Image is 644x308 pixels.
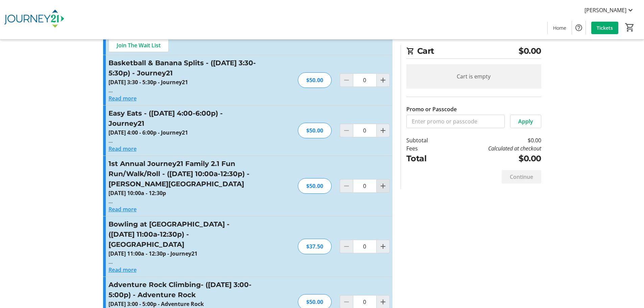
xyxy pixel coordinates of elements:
[406,115,505,128] input: Enter promo or passcode
[377,124,389,137] button: Increment by one
[109,129,188,136] strong: [DATE] 4:00 - 6:00p - Journey21
[109,78,188,86] strong: [DATE] 3:30 - 5:30p - Journey21
[406,105,457,113] label: Promo or Passcode
[109,39,169,52] button: Join The Wait List
[579,5,640,16] button: [PERSON_NAME]
[109,266,137,274] button: Read more
[519,45,541,57] span: $0.00
[109,94,137,102] button: Read more
[553,24,566,31] span: Home
[548,22,572,34] a: Home
[518,117,533,125] span: Apply
[353,179,377,193] input: 1st Annual Journey21 Family 2.1 Fun Run/Walk/Roll - (September 13 - 10:00a-12:30p) - Lapham Peak ...
[109,250,197,257] strong: [DATE] 11:00a - 12:30p - Journey21
[298,123,332,138] div: $50.00
[377,74,389,87] button: Increment by one
[377,180,389,192] button: Increment by one
[109,108,256,128] h3: Easy Eats - ([DATE] 4:00-6:00p) - Journey21
[109,205,137,213] button: Read more
[109,189,166,197] strong: [DATE] 10:00a - 12:30p
[117,41,161,49] span: Join The Wait List
[109,159,256,189] h3: 1st Annual Journey21 Family 2.1 Fun Run/Walk/Roll - ([DATE] 10:00a-12:30p) - [PERSON_NAME][GEOGRA...
[624,21,636,33] button: Cart
[585,6,626,14] span: [PERSON_NAME]
[4,3,64,37] img: Journey21's Logo
[406,45,541,59] h2: Cart
[572,21,586,34] button: Help
[109,58,256,78] h3: Basketball & Banana Splits - ([DATE] 3:30-5:30p) - Journey21
[298,72,332,88] div: $50.00
[298,239,332,254] div: $37.50
[406,144,446,152] td: Fees
[109,300,204,308] strong: [DATE] 3:00 - 5:00p - Adventure Rock
[377,240,389,253] button: Increment by one
[353,73,377,87] input: Basketball & Banana Splits - (September 10 - 3:30-5:30p) - Journey21 Quantity
[445,152,541,165] td: $0.00
[445,136,541,144] td: $0.00
[353,124,377,137] input: Easy Eats - (September 11 - 4:00-6:00p) - Journey21 Quantity
[109,145,137,153] button: Read more
[298,178,332,194] div: $50.00
[510,115,541,128] button: Apply
[353,240,377,253] input: Bowling at Sussex - (September 14 - 11:00a-12:30p) - Sussex Bowl Quantity
[445,144,541,152] td: Calculated at checkout
[109,280,256,300] h3: Adventure Rock Climbing- ([DATE] 3:00-5:00p) - Adventure Rock
[406,152,446,165] td: Total
[591,22,618,34] a: Tickets
[406,136,446,144] td: Subtotal
[597,24,613,31] span: Tickets
[406,64,541,89] div: Cart is empty
[109,219,256,250] h3: Bowling at [GEOGRAPHIC_DATA] - ([DATE] 11:00a-12:30p) - [GEOGRAPHIC_DATA]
